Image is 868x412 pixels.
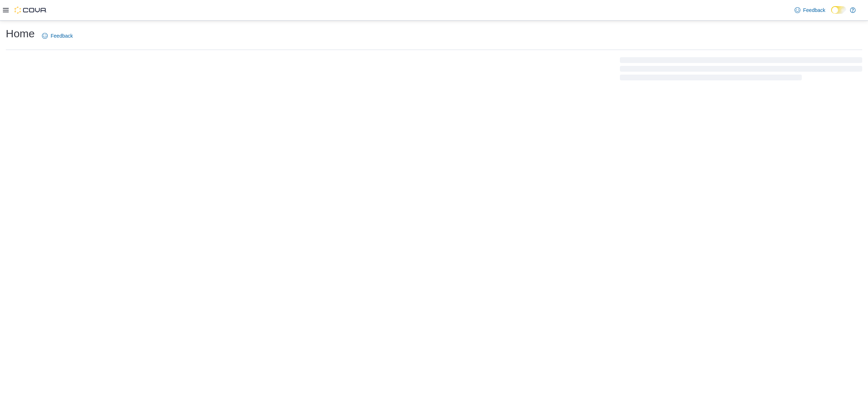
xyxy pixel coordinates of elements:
[14,7,47,14] img: Cova
[792,3,828,17] a: Feedback
[6,26,35,41] h1: Home
[831,6,846,14] input: Dark Mode
[831,14,831,14] span: Dark Mode
[803,7,825,14] span: Feedback
[51,32,73,39] span: Feedback
[39,29,76,43] a: Feedback
[620,59,862,82] span: Loading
